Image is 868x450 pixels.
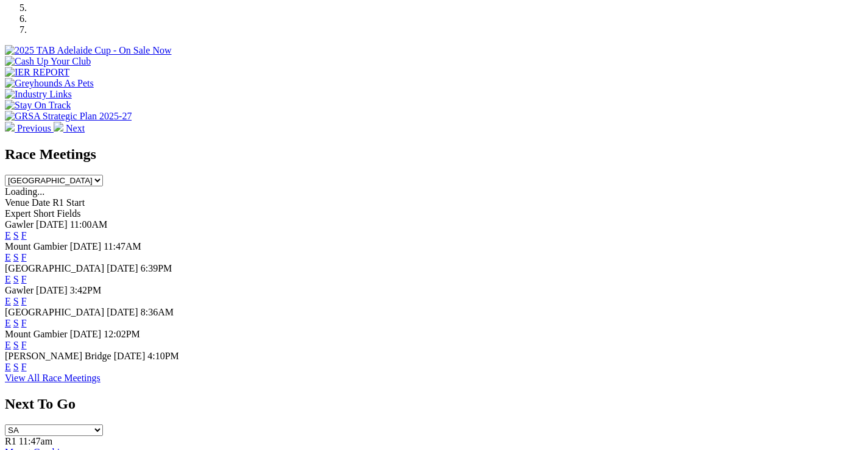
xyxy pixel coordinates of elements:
[54,122,63,132] img: chevron-right-pager-white.svg
[21,230,27,241] a: F
[70,241,102,251] span: [DATE]
[36,285,68,295] span: [DATE]
[141,263,172,273] span: 6:39PM
[13,318,19,328] a: S
[13,230,19,241] a: S
[13,296,19,306] a: S
[147,351,179,361] span: 4:10PM
[19,436,52,446] span: 11:47am
[5,241,68,251] span: Mount Gambier
[104,241,141,251] span: 11:47AM
[5,340,11,350] a: E
[5,362,11,372] a: E
[5,230,11,241] a: E
[5,111,132,122] img: GRSA Strategic Plan 2025-27
[70,329,102,339] span: [DATE]
[104,329,140,339] span: 12:02PM
[5,100,71,111] img: Stay On Track
[57,208,80,219] span: Fields
[5,351,111,361] span: [PERSON_NAME] Bridge
[13,362,19,372] a: S
[36,219,68,230] span: [DATE]
[13,252,19,262] a: S
[5,285,34,295] span: Gawler
[5,274,11,284] a: E
[5,219,34,230] span: Gawler
[5,122,15,132] img: chevron-left-pager-white.svg
[34,208,55,219] span: Short
[66,123,85,133] span: Next
[5,78,94,89] img: Greyhounds As Pets
[21,362,27,372] a: F
[5,208,31,219] span: Expert
[21,252,27,262] a: F
[21,274,27,284] a: F
[5,329,68,339] span: Mount Gambier
[5,396,863,412] h2: Next To Go
[5,67,69,78] img: IER REPORT
[54,123,85,133] a: Next
[5,146,863,163] h2: Race Meetings
[13,274,19,284] a: S
[5,252,11,262] a: E
[5,296,11,306] a: E
[52,197,85,208] span: R1 Start
[13,340,19,350] a: S
[5,436,16,446] span: R1
[5,56,91,67] img: Cash Up Your Club
[5,123,54,133] a: Previous
[5,45,172,56] img: 2025 TAB Adelaide Cup - On Sale Now
[21,318,27,328] a: F
[5,89,72,100] img: Industry Links
[21,296,27,306] a: F
[21,340,27,350] a: F
[114,351,146,361] span: [DATE]
[5,318,11,328] a: E
[5,263,104,273] span: [GEOGRAPHIC_DATA]
[107,263,138,273] span: [DATE]
[70,285,102,295] span: 3:42PM
[141,307,174,317] span: 8:36AM
[5,307,104,317] span: [GEOGRAPHIC_DATA]
[5,186,44,197] span: Loading...
[17,123,51,133] span: Previous
[107,307,138,317] span: [DATE]
[5,197,29,208] span: Venue
[5,373,101,383] a: View All Race Meetings
[32,197,50,208] span: Date
[70,219,108,230] span: 11:00AM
